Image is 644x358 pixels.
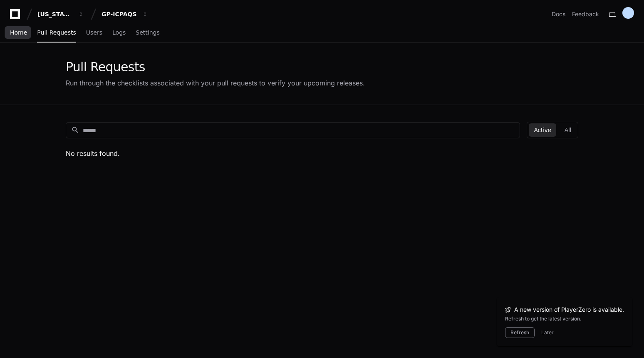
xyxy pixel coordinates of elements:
span: Pull Requests [37,30,76,35]
a: Docs [552,10,565,18]
button: Active [529,123,556,137]
a: Users [86,23,102,43]
div: Refresh to get the latest version. [505,315,624,322]
button: Feedback [572,10,599,18]
div: GP-ICPAQS [102,10,137,18]
mat-icon: search [71,126,79,134]
div: Run through the checklists associated with your pull requests to verify your upcoming releases. [66,78,365,88]
span: Home [10,30,27,35]
div: [US_STATE] Pacific [37,10,73,18]
button: GP-ICPAQS [98,7,151,22]
a: Home [10,23,27,43]
button: Refresh [505,327,535,338]
a: Pull Requests [37,23,76,43]
button: All [560,123,576,137]
span: Users [86,30,102,35]
a: Logs [112,23,126,43]
h2: No results found. [66,148,578,158]
span: A new version of PlayerZero is available. [514,305,624,314]
button: [US_STATE] Pacific [34,7,87,22]
a: Settings [136,23,159,43]
div: Pull Requests [66,60,365,75]
span: Logs [112,30,126,35]
button: Later [541,329,554,336]
span: Settings [136,30,159,35]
